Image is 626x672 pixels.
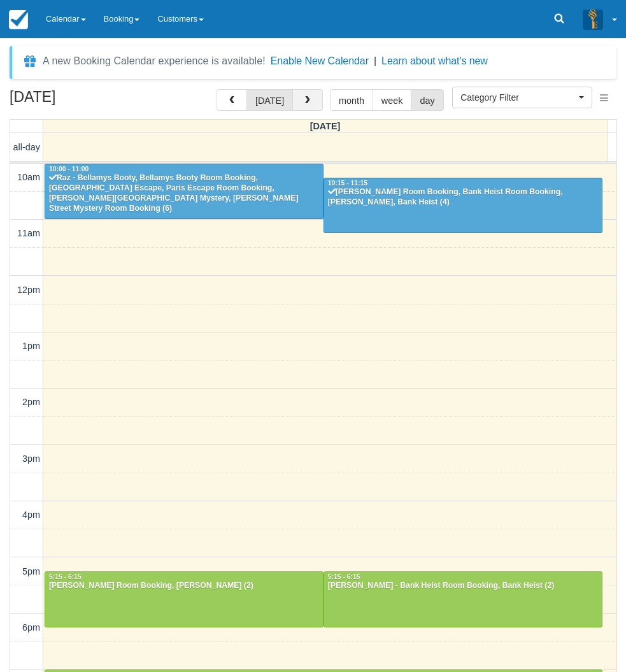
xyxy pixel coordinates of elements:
span: 12pm [17,285,40,295]
span: 1pm [22,341,40,351]
span: 5pm [22,566,40,576]
span: 10am [17,172,40,182]
img: checkfront-main-nav-mini-logo.png [9,10,28,29]
button: week [373,89,412,111]
button: Category Filter [452,87,592,108]
span: Category Filter [460,91,576,104]
div: [PERSON_NAME] Room Booking, [PERSON_NAME] (2) [48,581,320,591]
span: [DATE] [310,121,341,131]
a: 5:15 - 6:15[PERSON_NAME] Room Booking, [PERSON_NAME] (2) [45,571,324,627]
div: [PERSON_NAME] - Bank Heist Room Booking, Bank Heist (2) [327,581,599,591]
img: A3 [583,9,603,29]
button: month [330,89,373,111]
span: 5:15 - 6:15 [328,573,360,580]
span: 10:00 - 11:00 [49,166,89,173]
span: all-day [13,142,40,152]
div: [PERSON_NAME] Room Booking, Bank Heist Room Booking, [PERSON_NAME], Bank Heist (4) [327,187,599,208]
span: 4pm [22,510,40,520]
h2: [DATE] [10,89,171,113]
a: 5:15 - 6:15[PERSON_NAME] - Bank Heist Room Booking, Bank Heist (2) [324,571,602,627]
span: 10:15 - 11:15 [328,180,367,187]
button: day [411,89,443,111]
span: 3pm [22,454,40,464]
span: 6pm [22,622,40,633]
span: | [374,55,376,66]
div: Raz - Bellamys Booty, Bellamys Booty Room Booking, [GEOGRAPHIC_DATA] Escape, Paris Escape Room Bo... [48,173,320,214]
span: 11am [17,228,40,238]
button: Enable New Calendar [271,55,369,68]
span: 5:15 - 6:15 [49,573,82,580]
span: 2pm [22,397,40,407]
a: 10:15 - 11:15[PERSON_NAME] Room Booking, Bank Heist Room Booking, [PERSON_NAME], Bank Heist (4) [324,178,602,234]
button: [DATE] [246,89,293,111]
a: Learn about what's new [381,55,488,66]
div: A new Booking Calendar experience is available! [43,54,266,69]
a: 10:00 - 11:00Raz - Bellamys Booty, Bellamys Booty Room Booking, [GEOGRAPHIC_DATA] Escape, Paris E... [45,164,324,220]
